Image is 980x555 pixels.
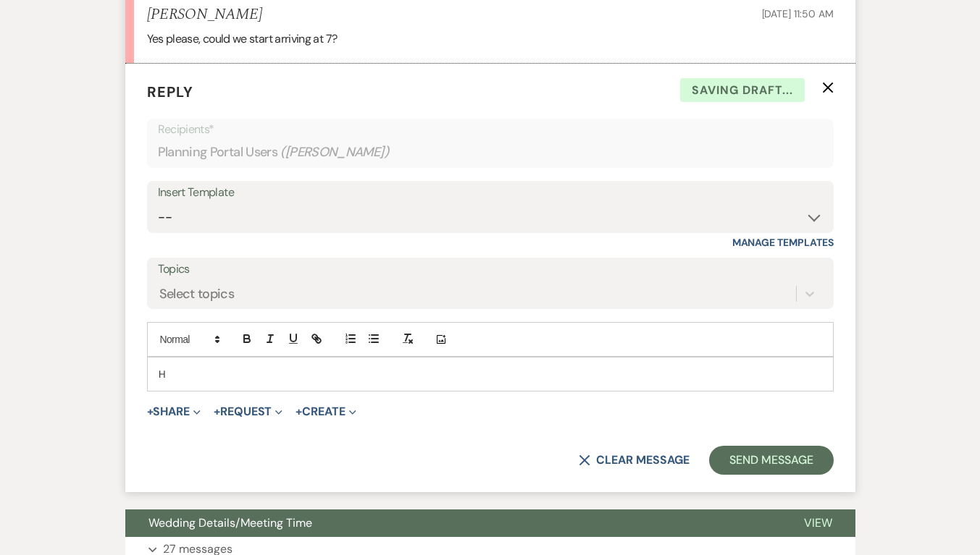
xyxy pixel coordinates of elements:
[158,120,823,139] p: Recipients*
[680,78,805,103] span: Saving draft...
[148,515,312,530] span: Wedding Details/Meeting Time
[159,366,822,382] p: H
[214,406,282,418] button: Request
[732,236,834,249] a: Manage Templates
[296,406,356,418] button: Create
[159,284,235,304] div: Select topics
[147,82,193,101] span: Reply
[147,406,154,418] span: +
[781,509,855,537] button: View
[158,138,823,166] div: Planning Portal Users
[804,515,832,530] span: View
[296,406,302,418] span: +
[147,30,834,48] p: Yes please, could we start arriving at 7?
[709,446,833,475] button: Send Message
[280,143,389,162] span: ( [PERSON_NAME] )
[579,454,689,466] button: Clear message
[147,406,201,418] button: Share
[158,182,823,203] div: Insert Template
[214,406,220,418] span: +
[158,259,823,280] label: Topics
[125,509,781,537] button: Wedding Details/Meeting Time
[147,6,262,24] h5: [PERSON_NAME]
[762,7,834,20] span: [DATE] 11:50 AM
